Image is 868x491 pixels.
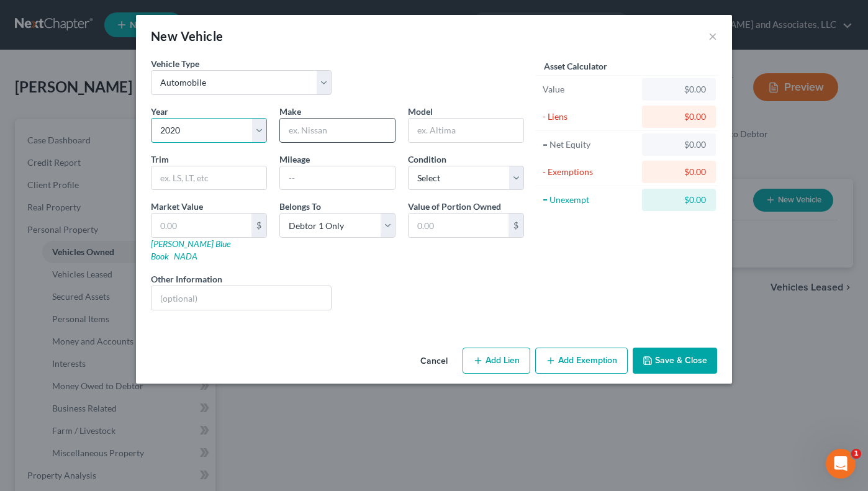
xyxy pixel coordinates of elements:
label: Condition [408,153,446,166]
input: -- [280,166,395,190]
button: × [708,29,717,43]
button: Save & Close [633,348,717,374]
span: Belongs To [279,201,321,212]
label: Asset Calculator [544,60,607,73]
label: Other Information [151,273,222,286]
input: 0.00 [409,214,509,237]
input: (optional) [151,286,331,310]
iframe: Intercom live chat [826,449,856,479]
div: $0.00 [652,83,706,96]
button: Add Exemption [535,348,628,374]
div: $ [509,214,523,237]
label: Mileage [279,153,310,166]
div: - Liens [543,110,636,123]
input: 0.00 [151,214,251,237]
label: Year [151,105,168,118]
div: $0.00 [652,110,706,123]
div: $0.00 [652,166,706,178]
div: $0.00 [652,194,706,206]
div: New Vehicle [151,27,223,45]
label: Value of Portion Owned [408,200,501,213]
input: ex. Altima [409,119,523,142]
input: ex. LS, LT, etc [151,166,266,190]
div: $ [251,214,266,237]
div: Value [543,83,636,96]
a: NADA [174,251,197,261]
label: Trim [151,153,169,166]
input: ex. Nissan [280,119,395,142]
button: Cancel [410,349,458,374]
div: - Exemptions [543,166,636,178]
label: Vehicle Type [151,57,199,70]
div: = Unexempt [543,194,636,206]
span: 1 [851,449,861,459]
button: Add Lien [463,348,530,374]
a: [PERSON_NAME] Blue Book [151,238,230,261]
label: Model [408,105,433,118]
label: Market Value [151,200,203,213]
div: $0.00 [652,138,706,151]
div: = Net Equity [543,138,636,151]
span: Make [279,106,301,117]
